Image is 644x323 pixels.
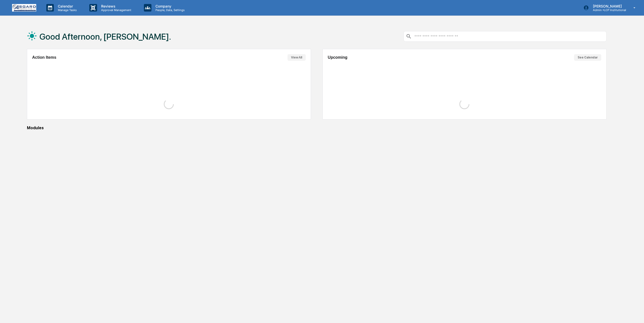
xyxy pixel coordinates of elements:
[151,4,187,8] p: Company
[589,4,626,8] p: [PERSON_NAME]
[97,8,134,12] p: Approval Management
[589,8,626,12] p: Admin • LCP Institutional
[27,125,607,130] div: Modules
[628,306,641,320] iframe: Open customer support
[328,55,347,60] h2: Upcoming
[12,4,36,12] img: logo
[288,54,306,61] button: View All
[54,8,79,12] p: Manage Tasks
[574,54,601,61] button: See Calendar
[151,8,187,12] p: People, Data, Settings
[39,32,171,42] h1: Good Afternoon, [PERSON_NAME].
[54,4,79,8] p: Calendar
[32,55,56,60] h2: Action Items
[97,4,134,8] p: Reviews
